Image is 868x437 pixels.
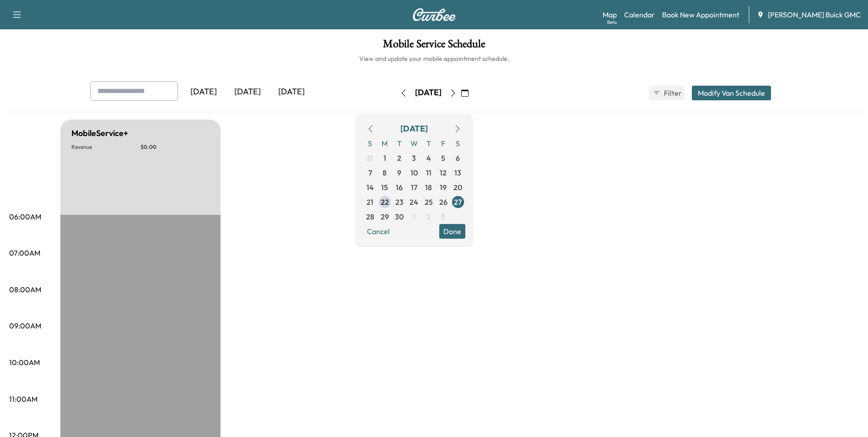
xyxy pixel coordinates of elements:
span: T [421,136,436,151]
span: 12 [440,167,447,178]
span: 20 [453,182,462,193]
button: Done [439,224,465,239]
span: Filter [664,87,680,98]
a: Calendar [624,9,655,20]
span: 24 [410,197,418,208]
div: [DATE] [270,82,313,103]
span: [PERSON_NAME] Buick GMC [768,9,861,20]
span: 9 [397,167,401,178]
span: F [436,136,451,151]
p: Revenue [71,143,140,151]
span: 10 [410,167,418,178]
p: 11:00AM [9,393,38,404]
span: 3 [441,211,445,222]
h1: Mobile Service Schedule [9,38,859,54]
span: 26 [439,197,447,208]
button: Filter [649,86,685,100]
span: T [392,136,407,151]
span: 31 [367,153,373,164]
span: M [377,136,392,151]
span: 13 [454,167,461,178]
span: 11 [426,167,431,178]
div: [DATE] [182,82,226,103]
span: 14 [367,182,374,193]
span: 1 [413,211,415,222]
span: 7 [368,167,372,178]
span: 17 [411,182,417,193]
span: 2 [397,153,401,164]
span: 25 [425,197,433,208]
span: 3 [412,153,416,164]
h6: View and update your mobile appointment schedule. [9,54,859,63]
div: Beta [607,19,617,26]
span: 18 [425,182,432,193]
p: 07:00AM [9,247,40,258]
span: 16 [396,182,403,193]
span: 19 [440,182,447,193]
span: 6 [456,153,460,164]
span: 29 [381,211,389,222]
span: 5 [441,153,445,164]
p: 10:00AM [9,357,40,368]
div: [DATE] [226,82,270,103]
a: Book New Appointment [662,9,739,20]
span: W [407,136,421,151]
div: [DATE] [415,87,442,98]
span: 15 [381,182,388,193]
span: 30 [395,211,404,222]
p: 08:00AM [9,284,41,295]
button: Modify Van Schedule [692,86,771,100]
div: [DATE] [400,122,428,135]
span: S [451,136,465,151]
span: 22 [381,197,389,208]
a: MapBeta [603,9,617,20]
span: 23 [395,197,404,208]
span: 8 [383,167,387,178]
span: 1 [383,153,386,164]
span: 28 [366,211,374,222]
h5: MobileService+ [71,127,128,140]
p: $ 0.00 [140,143,210,151]
p: 09:00AM [9,320,41,331]
span: S [363,136,377,151]
p: 06:00AM [9,211,41,222]
span: 2 [426,211,431,222]
img: Curbee Logo [412,8,456,21]
span: 27 [454,197,462,208]
button: Cancel [363,224,394,239]
span: 21 [367,197,373,208]
span: 4 [426,153,431,164]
